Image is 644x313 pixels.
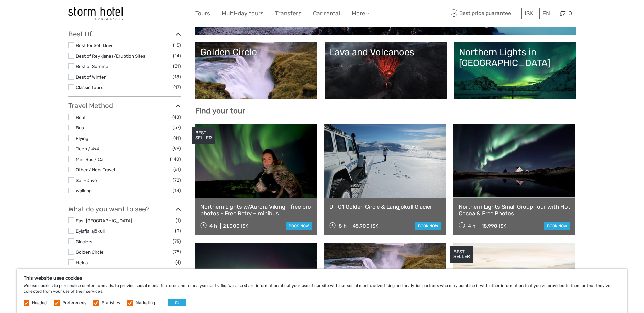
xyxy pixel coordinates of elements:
a: Self-Drive [76,178,97,183]
a: Hekla [76,260,88,265]
a: East [GEOGRAPHIC_DATA] [76,218,132,223]
a: Best for Self Drive [76,43,114,48]
label: Statistics [102,300,120,306]
h3: Best Of [68,30,181,38]
div: We use cookies to personalise content and ads, to provide social media features and to analyse ou... [17,269,627,313]
span: 8 h [339,223,347,229]
a: Multi-day tours [222,8,264,18]
span: (4) [175,258,181,266]
div: EN [539,8,553,19]
a: Northern Lights Small Group Tour with Hot Cocoa & Free Photos [459,203,571,217]
span: (18) [173,187,181,194]
span: (75) [173,248,181,256]
span: (48) [172,113,181,121]
a: Transfers [275,8,302,18]
span: 0 [567,10,573,17]
a: Golden Circle [76,249,104,255]
a: Mini Bus / Car [76,156,105,162]
span: ISK [525,10,533,17]
span: Best price guarantee [449,8,520,19]
b: Find your tour [195,106,245,116]
a: book now [544,222,570,230]
button: Open LiveChat chat widget [78,11,86,19]
a: Eyjafjallajökull [76,228,105,234]
a: Walking [76,188,92,193]
a: Jeep / 4x4 [76,146,99,151]
a: book now [286,222,312,230]
span: 4 h [468,223,475,229]
span: 4 h [209,223,217,229]
span: (57) [173,124,181,131]
a: Golden Circle [200,47,312,94]
p: We're away right now. Please check back later! [9,12,76,17]
h3: What do you want to see? [68,205,181,213]
a: Classic Tours [76,85,103,90]
h5: This website uses cookies [24,275,620,281]
div: 45.900 ISK [353,223,378,229]
a: Tours [195,8,210,18]
span: (75) [173,237,181,245]
span: (14) [173,52,181,60]
div: 21.000 ISK [223,223,248,229]
span: (1) [176,216,181,224]
div: Lava and Volcanoes [330,47,442,58]
a: Boat [76,114,86,120]
div: BEST SELLER [450,246,473,263]
span: (140) [170,155,181,163]
div: BEST SELLER [192,127,215,144]
a: Best of Winter [76,74,106,80]
a: Bus [76,125,84,130]
a: Car rental [313,8,340,18]
a: Glaciers [76,239,92,244]
div: Golden Circle [200,47,312,58]
span: (15) [173,41,181,49]
a: Northern Lights in [GEOGRAPHIC_DATA] [459,47,571,94]
label: Preferences [62,300,86,306]
span: (41) [173,134,181,142]
img: 100-ccb843ef-9ccf-4a27-8048-e049ba035d15_logo_small.jpg [68,7,123,20]
div: 18.990 ISK [482,223,506,229]
a: Other / Non-Travel [76,167,115,172]
a: Northern Lights w/Aurora Viking - free pro photos - Free Retry – minibus [200,203,312,217]
span: (72) [173,176,181,184]
a: Lava and Volcanoes [330,47,442,94]
a: book now [415,222,441,230]
h3: Travel Method [68,102,181,110]
span: (9) [175,227,181,235]
a: DT 01 Golden Circle & Langjökull Glacier [329,203,441,210]
span: (61) [173,166,181,173]
label: Needed [32,300,47,306]
span: (31) [173,62,181,70]
a: Flying [76,135,88,141]
div: Northern Lights in [GEOGRAPHIC_DATA] [459,47,571,69]
a: Best of Summer [76,64,110,69]
label: Marketing [136,300,155,306]
span: (99) [172,145,181,152]
button: OK [168,299,186,306]
a: More [352,8,369,18]
span: (17) [173,83,181,91]
span: (18) [173,73,181,81]
a: Best of Reykjanes/Eruption Sites [76,53,146,59]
